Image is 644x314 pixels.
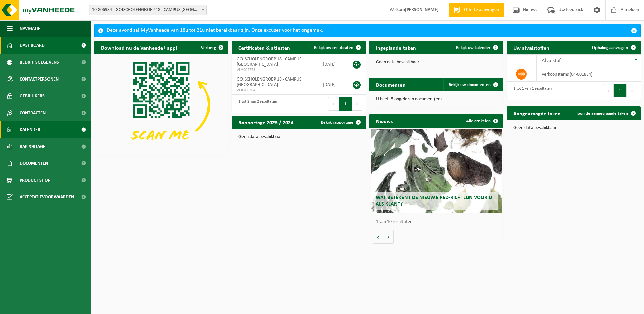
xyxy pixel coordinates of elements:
[20,104,46,121] span: Contracten
[542,58,561,63] span: Afvalstof
[587,41,640,54] a: Ophaling aanvragen
[461,114,503,128] a: Alle artikelen
[238,135,359,139] p: Geen data beschikbaar
[316,116,365,129] a: Bekijk rapportage
[20,121,40,138] span: Kalender
[451,41,503,54] a: Bekijk uw kalender
[603,84,614,97] button: Previous
[537,67,641,82] td: verkoop items (04-001834)
[232,41,297,54] h2: Certificaten & attesten
[20,54,59,71] span: Bedrijfsgegevens
[373,230,383,244] button: Vorige
[449,83,491,87] span: Bekijk uw documenten
[592,45,628,50] span: Ophaling aanvragen
[376,195,492,207] span: Wat betekent de nieuwe RED-richtlijn voor u als klant?
[576,111,628,116] span: Toon de aangevraagde taken
[237,88,313,93] span: VLA706304
[196,41,228,54] button: Verberg
[318,54,346,74] td: [DATE]
[328,97,339,111] button: Previous
[352,97,362,111] button: Next
[20,37,45,54] span: Dashboard
[20,189,74,206] span: Acceptatievoorwaarden
[513,126,634,130] p: Geen data beschikbaar.
[369,78,412,91] h2: Documenten
[20,138,45,155] span: Rapportage
[309,41,365,54] a: Bekijk uw certificaten
[201,45,216,50] span: Verberg
[443,78,503,91] a: Bekijk uw documenten
[20,71,59,88] span: Contactpersonen
[237,77,301,87] span: GO!SCHOLENGROEP 18 - CAMPUS [GEOGRAPHIC_DATA]
[94,54,228,155] img: Download de VHEPlus App
[376,60,496,65] p: Geen data beschikbaar.
[107,24,627,37] div: Deze avond zal MyVanheede van 18u tot 21u niet bereikbaar zijn. Onze excuses voor het ongemak.
[449,3,504,17] a: Offerte aanvragen
[20,172,50,189] span: Product Shop
[89,5,207,15] span: 10-806934 - GO!SCHOLENGROEP 18 - CAMPUS HAMME - HAMME
[507,41,556,54] h2: Uw afvalstoffen
[20,20,40,37] span: Navigatie
[371,129,502,213] a: Wat betekent de nieuwe RED-richtlijn voor u als klant?
[314,45,353,50] span: Bekijk uw certificaten
[94,41,184,54] h2: Download nu de Vanheede+ app!
[571,106,640,120] a: Toon de aangevraagde taken
[507,106,568,120] h2: Aangevraagde taken
[235,96,277,111] div: 1 tot 2 van 2 resultaten
[232,116,300,129] h2: Rapportage 2025 / 2024
[20,155,48,172] span: Documenten
[510,83,552,98] div: 1 tot 1 van 1 resultaten
[369,41,423,54] h2: Ingeplande taken
[383,230,394,244] button: Volgende
[318,74,346,95] td: [DATE]
[627,84,637,97] button: Next
[376,220,500,224] p: 1 van 10 resultaten
[376,97,496,102] p: U heeft 5 ongelezen document(en).
[20,88,45,104] span: Gebruikers
[462,7,501,13] span: Offerte aanvragen
[237,67,313,73] span: VLA904773
[456,45,491,50] span: Bekijk uw kalender
[339,97,352,111] button: 1
[614,84,627,97] button: 1
[237,57,301,67] span: GO!SCHOLENGROEP 18 - CAMPUS [GEOGRAPHIC_DATA]
[405,7,439,12] strong: [PERSON_NAME]
[369,114,399,127] h2: Nieuws
[89,5,206,15] span: 10-806934 - GO!SCHOLENGROEP 18 - CAMPUS HAMME - HAMME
